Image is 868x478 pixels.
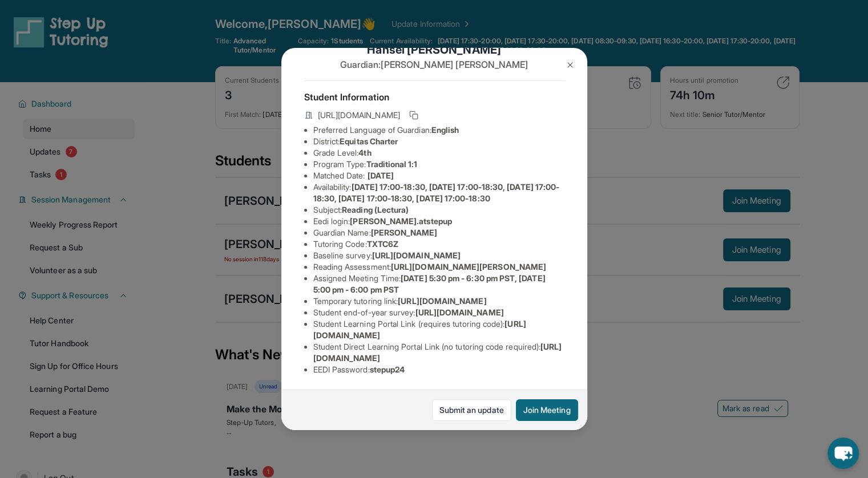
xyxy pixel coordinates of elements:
span: [URL][DOMAIN_NAME] [318,110,400,121]
span: [URL][DOMAIN_NAME] [372,250,461,260]
li: Grade Level: [313,147,564,159]
span: stepup24 [370,364,405,374]
button: chat-button [827,438,859,469]
span: [PERSON_NAME].atstepup [350,216,452,226]
span: [URL][DOMAIN_NAME][PERSON_NAME] [391,262,546,272]
span: [URL][DOMAIN_NAME] [415,307,503,317]
li: Assigned Meeting Time : [313,273,564,295]
span: 4th [358,148,371,157]
span: [DATE] [368,171,394,180]
li: Program Type: [313,159,564,170]
li: District: [313,136,564,147]
span: [DATE] 17:00-18:30, [DATE] 17:00-18:30, [DATE] 17:00-18:30, [DATE] 17:00-18:30, [DATE] 17:00-18:30 [313,182,560,203]
li: Student end-of-year survey : [313,307,564,318]
span: Reading (Lectura) [342,205,409,214]
span: English [431,125,459,135]
p: Guardian: [PERSON_NAME] [PERSON_NAME] [304,58,564,71]
li: Preferred Language of Guardian: [313,124,564,136]
img: Close Icon [566,60,575,70]
li: Student Direct Learning Portal Link (no tutoring code required) : [313,341,564,364]
span: TXTC6Z [367,239,398,249]
li: Tutoring Code : [313,238,564,250]
li: Matched Date: [313,170,564,181]
span: Equitas Charter [340,136,398,146]
button: Copy link [407,108,421,122]
a: Submit an update [432,399,511,421]
li: Student Learning Portal Link (requires tutoring code) : [313,318,564,341]
span: Traditional 1:1 [366,159,417,169]
li: Availability: [313,181,564,204]
li: Guardian Name : [313,227,564,238]
h1: Hansel [PERSON_NAME] [304,42,564,58]
li: Baseline survey : [313,250,564,261]
li: Reading Assessment : [313,261,564,273]
li: Eedi login : [313,216,564,227]
li: Subject : [313,204,564,216]
span: [PERSON_NAME] [371,228,438,237]
h4: Student Information [304,90,564,104]
span: [DATE] 5:30 pm - 6:30 pm PST, [DATE] 5:00 pm - 6:00 pm PST [313,273,546,294]
span: [URL][DOMAIN_NAME] [398,296,486,306]
li: Temporary tutoring link : [313,295,564,307]
li: EEDI Password : [313,364,564,375]
button: Join Meeting [516,399,578,421]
